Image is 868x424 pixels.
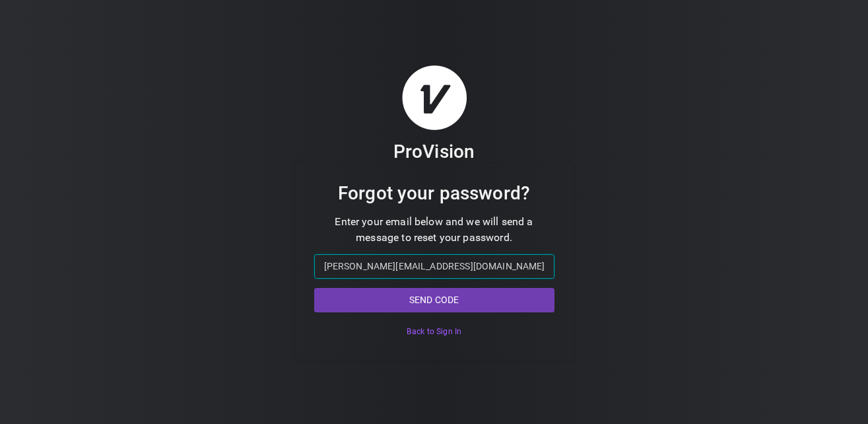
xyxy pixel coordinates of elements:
[314,322,554,341] button: Back to Sign In
[314,254,554,279] input: Enter your Email
[393,140,475,163] h3: ProVision
[314,214,554,246] p: Enter your email below and we will send a message to reset your password.
[314,182,554,205] h3: Forgot your password?
[314,288,554,312] button: Send code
